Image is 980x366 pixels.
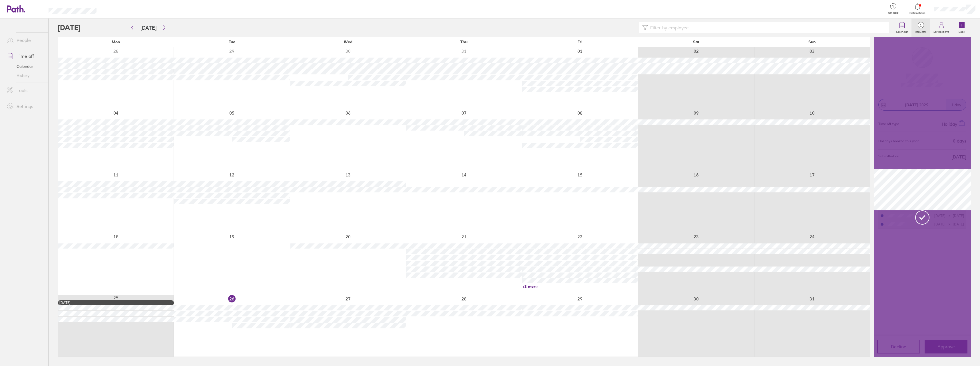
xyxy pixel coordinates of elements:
span: Sun [808,40,816,44]
span: Mon [112,40,120,44]
span: Get help [884,11,903,15]
a: 1Requests [911,19,930,37]
label: Calendar [893,29,911,34]
span: Wed [344,40,352,44]
a: Notifications [908,3,927,15]
a: My holidays [930,19,953,37]
span: Thu [460,40,467,44]
a: +3 more [522,284,638,289]
label: Book [955,29,969,34]
a: Calendar [2,62,48,71]
div: [DATE] [59,301,172,305]
span: Fri [577,40,583,44]
span: Notifications [908,11,927,15]
button: [DATE] [136,23,161,32]
a: Book [953,19,971,37]
a: Calendar [893,19,911,37]
span: Sat [693,40,699,44]
label: My holidays [930,29,953,34]
a: Tools [2,85,48,96]
label: Requests [911,29,930,34]
input: Filter by employee [648,22,886,33]
a: People [2,34,48,46]
a: Time off [2,50,48,62]
a: Settings [2,101,48,112]
span: 1 [911,23,930,28]
span: Tue [229,40,235,44]
a: History [2,71,48,80]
